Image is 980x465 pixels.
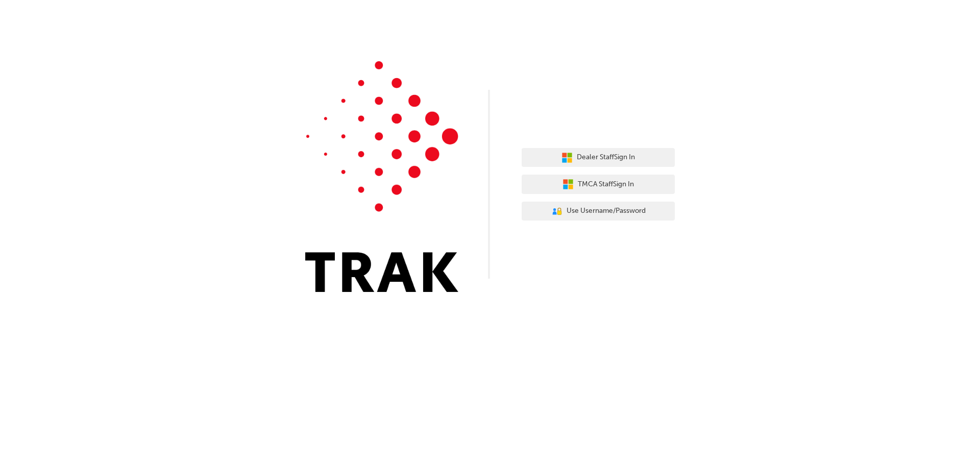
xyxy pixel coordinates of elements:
[522,175,675,194] button: TMCA StaffSign In
[567,205,646,217] span: Use Username/Password
[522,202,675,221] button: Use Username/Password
[578,179,634,190] span: TMCA Staff Sign In
[522,148,675,167] button: Dealer StaffSign In
[577,152,635,163] span: Dealer Staff Sign In
[305,61,458,292] img: Trak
